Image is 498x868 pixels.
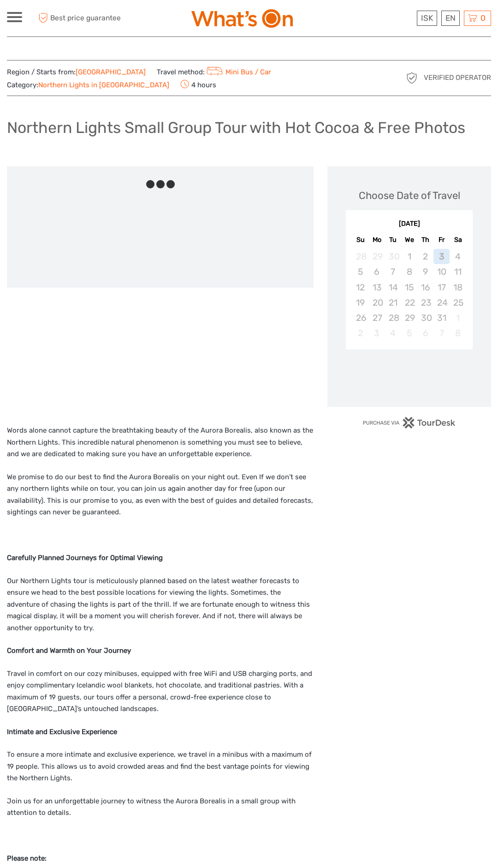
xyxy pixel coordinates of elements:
[450,234,466,246] div: Sa
[76,68,146,76] a: [GEOGRAPHIC_DATA]
[7,796,314,819] p: Join us for an unforgettable journey to witness the Aurora Borealis in a small group with attenti...
[401,325,417,341] div: Not available Wednesday, November 5th, 2025
[7,425,314,460] p: Words alone cannot capture the breathtaking beauty of the Aurora Borealis, also known as the Nort...
[385,325,401,341] div: Not available Tuesday, November 4th, 2025
[417,249,433,264] div: Not available Thursday, October 2nd, 2025
[157,65,271,78] span: Travel method:
[424,73,491,83] span: Verified Operator
[7,471,314,518] p: We promise to do our best to find the Aurora Borealis on your night out. Even If we don’t see any...
[385,264,401,279] div: Not available Tuesday, October 7th, 2025
[359,188,460,203] div: Choose Date of Travel
[36,11,128,26] span: Best price guarantee
[421,13,433,23] span: ISK
[417,325,433,341] div: Not available Thursday, November 6th, 2025
[352,249,368,264] div: Not available Sunday, September 28th, 2025
[385,234,401,246] div: Tu
[191,9,293,28] img: What's On
[352,234,368,246] div: Su
[369,325,385,341] div: Not available Monday, November 3rd, 2025
[401,280,417,295] div: Not available Wednesday, October 15th, 2025
[7,646,131,655] strong: Comfort and Warmth on Your Journey
[7,575,314,634] p: Our Northern Lights tour is meticulously planned based on the latest weather forecasts to ensure ...
[349,249,469,341] div: month 2025-10
[404,71,419,85] img: verified_operator_grey_128.png
[406,373,412,379] div: Loading...
[7,67,146,77] span: Region / Starts from:
[38,81,169,89] a: Northern Lights in [GEOGRAPHIC_DATA]
[7,118,465,137] h1: Northern Lights Small Group Tour with Hot Cocoa & Free Photos
[433,310,450,325] div: Not available Friday, October 31st, 2025
[433,295,450,310] div: Not available Friday, October 24th, 2025
[433,249,450,264] div: Not available Friday, October 3rd, 2025
[362,417,456,428] img: PurchaseViaTourDesk.png
[401,234,417,246] div: We
[385,249,401,264] div: Not available Tuesday, September 30th, 2025
[352,325,368,341] div: Not available Sunday, November 2nd, 2025
[417,310,433,325] div: Not available Thursday, October 30th, 2025
[450,264,466,279] div: Not available Saturday, October 11th, 2025
[417,234,433,246] div: Th
[7,749,314,784] p: To ensure a more intimate and exclusive experience, we travel in a minibus with a maximum of 19 p...
[369,234,385,246] div: Mo
[450,295,466,310] div: Not available Saturday, October 25th, 2025
[433,234,450,246] div: Fr
[369,264,385,279] div: Not available Monday, October 6th, 2025
[479,13,487,23] span: 0
[401,264,417,279] div: Not available Wednesday, October 8th, 2025
[401,249,417,264] div: Not available Wednesday, October 1st, 2025
[352,264,368,279] div: Not available Sunday, October 5th, 2025
[7,728,117,736] strong: Intimate and Exclusive Experience
[369,280,385,295] div: Not available Monday, October 13th, 2025
[417,264,433,279] div: Not available Thursday, October 9th, 2025
[346,219,473,229] div: [DATE]
[7,80,169,90] span: Category:
[450,249,466,264] div: Not available Saturday, October 4th, 2025
[385,310,401,325] div: Not available Tuesday, October 28th, 2025
[433,280,450,295] div: Not available Friday, October 17th, 2025
[369,295,385,310] div: Not available Monday, October 20th, 2025
[369,310,385,325] div: Not available Monday, October 27th, 2025
[385,295,401,310] div: Not available Tuesday, October 21st, 2025
[401,295,417,310] div: Not available Wednesday, October 22nd, 2025
[352,295,368,310] div: Not available Sunday, October 19th, 2025
[433,325,450,341] div: Not available Friday, November 7th, 2025
[7,668,314,715] p: Travel in comfort on our cozy minibuses, equipped with free WiFi and USB charging ports, and enjo...
[417,280,433,295] div: Not available Thursday, October 16th, 2025
[417,295,433,310] div: Not available Thursday, October 23rd, 2025
[450,310,466,325] div: Not available Saturday, November 1st, 2025
[352,280,368,295] div: Not available Sunday, October 12th, 2025
[205,68,271,76] a: Mini Bus / Car
[7,554,163,562] strong: Carefully Planned Journeys for Optimal Viewing
[180,78,216,91] span: 4 hours
[369,249,385,264] div: Not available Monday, September 29th, 2025
[450,280,466,295] div: Not available Saturday, October 18th, 2025
[433,264,450,279] div: Not available Friday, October 10th, 2025
[450,325,466,341] div: Not available Saturday, November 8th, 2025
[441,11,460,26] div: EN
[401,310,417,325] div: Not available Wednesday, October 29th, 2025
[352,310,368,325] div: Not available Sunday, October 26th, 2025
[385,280,401,295] div: Not available Tuesday, October 14th, 2025
[7,854,47,862] strong: Please note:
